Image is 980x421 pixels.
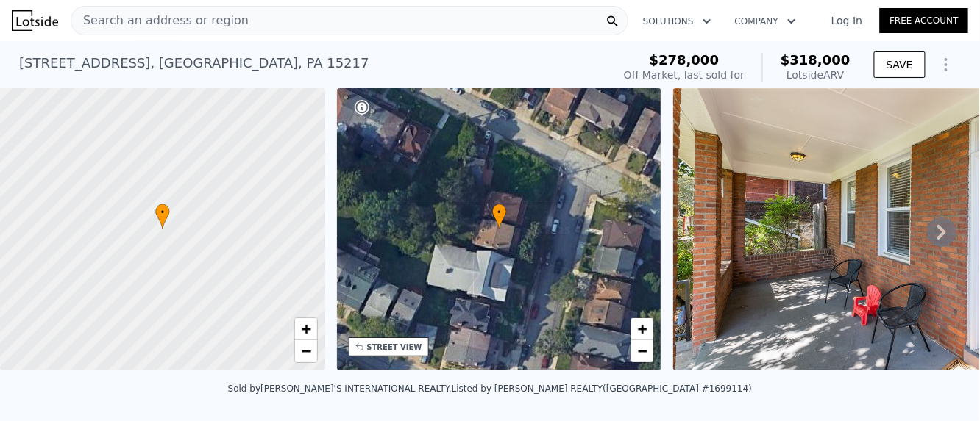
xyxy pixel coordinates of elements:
div: [STREET_ADDRESS] , [GEOGRAPHIC_DATA] , PA 15217 [19,53,369,73]
a: Log In [814,13,880,28]
button: SAVE [874,51,926,78]
div: Lotside ARV [781,68,851,82]
button: Show Options [931,50,961,79]
span: • [155,206,170,219]
div: STREET VIEW [367,342,422,353]
a: Free Account [880,8,968,33]
span: $278,000 [650,52,720,68]
button: Company [723,8,808,35]
img: Lotside [12,10,58,31]
a: Zoom out [295,340,317,362]
div: Listed by [PERSON_NAME] REALTY ([GEOGRAPHIC_DATA] #1699114) [452,384,752,394]
span: − [301,342,310,360]
a: Zoom in [631,318,653,340]
div: Sold by [PERSON_NAME]'S INTERNATIONAL REALTY . [228,384,452,394]
span: $318,000 [781,52,851,68]
span: + [301,320,310,338]
span: • [492,206,507,219]
div: • [155,204,170,229]
a: Zoom in [295,318,317,340]
span: + [638,320,647,338]
div: • [492,204,507,229]
div: Off Market, last sold for [624,68,745,82]
a: Zoom out [631,340,653,362]
button: Solutions [631,8,723,35]
span: − [638,342,647,360]
span: Search an address or region [71,12,249,29]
